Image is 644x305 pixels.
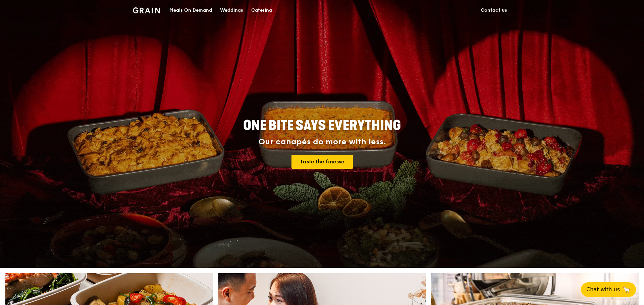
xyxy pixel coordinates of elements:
a: Catering [247,0,276,20]
span: ONE BITE SAYS EVERYTHING [243,118,401,134]
div: Meals On Demand [169,0,212,20]
div: Weddings [220,0,243,20]
div: Our canapés do more with less. [201,137,443,147]
span: 🦙 [623,286,631,294]
a: Weddings [216,0,247,20]
span: Chat with us [586,286,620,294]
button: Chat with us🦙 [581,282,636,297]
a: Contact us [477,0,511,20]
img: Grain [133,7,160,13]
div: Catering [251,0,272,20]
a: Taste the finesse [291,155,353,169]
